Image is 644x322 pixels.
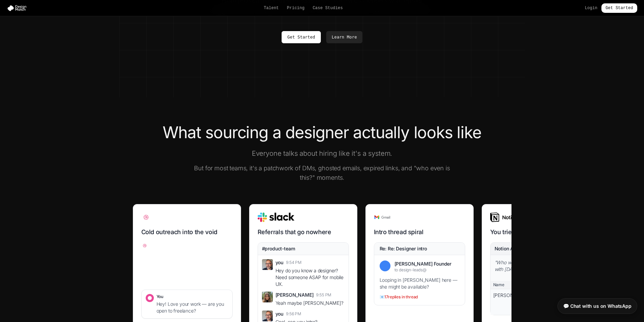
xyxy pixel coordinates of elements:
h2: What sourcing a designer actually looks like [133,124,511,141]
div: 📧 17 replies in thread [380,294,459,300]
h3: Cold outreach into the void [141,227,233,237]
span: you [276,259,284,266]
div: Name [491,281,513,289]
img: Slack [258,213,295,222]
span: you [276,311,284,317]
img: Design Match [7,5,30,11]
a: 💬 Chat with us on WhatsApp [557,298,637,314]
div: Hey! Love your work — are you open to freelance? [157,301,228,314]
div: [PERSON_NAME] Founder [395,261,459,267]
img: Notion [490,213,518,222]
div: You [157,294,228,299]
span: 9:56 PM [286,311,301,317]
img: Gmail [374,213,391,222]
h3: Referrals that go nowhere [258,227,349,237]
span: [PERSON_NAME] [276,292,314,298]
img: Sarah [262,292,273,302]
p: Everyone talks about hiring like it's a system. [192,149,452,158]
span: 9:55 PM [316,292,331,298]
div: " Who was that designer we worked with [DATE]? " [495,259,577,273]
div: Notion AI [495,245,515,252]
div: Hey do you know a designer? Need someone ASAP for mobile UX. [276,267,344,288]
span: #product-team [262,245,295,252]
div: to design-leads@ [395,267,459,273]
a: Get Started [282,31,321,43]
a: Pricing [287,5,305,11]
a: Get Started [601,3,637,13]
a: Login [585,5,597,11]
img: You [262,311,273,321]
a: Case Studies [313,5,343,11]
a: Learn More [326,31,362,43]
div: Re: Re: Designer intro [380,245,427,252]
img: You [262,259,273,270]
span: 9:54 PM [286,260,302,265]
p: But for most teams, it's a patchwork of DMs, ghosted emails, expired links, and "who even is this... [192,164,452,182]
h3: Intro thread spiral [374,227,465,237]
a: Talent [264,5,279,11]
img: xMarkets dashboard [141,253,233,286]
img: Dribbble [141,213,151,222]
div: Looping in [PERSON_NAME] here — she might be available? [380,277,459,290]
div: [PERSON_NAME] [491,289,513,315]
div: Yeah maybe [PERSON_NAME]? [276,300,344,306]
h3: You tried to get organized [490,227,581,237]
img: Dribbble [141,242,148,249]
